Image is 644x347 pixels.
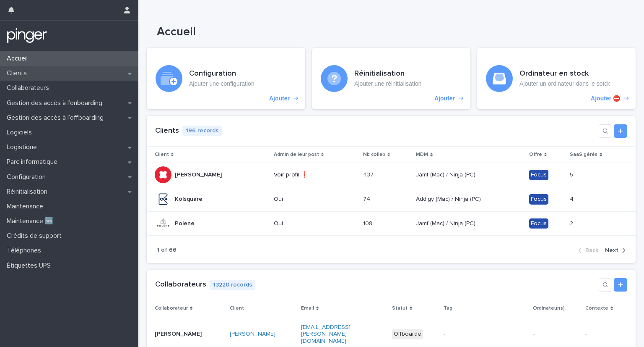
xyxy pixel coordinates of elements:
p: Accueil [3,55,34,63]
p: Collaborateurs [3,84,56,92]
p: Maintenance 🆕 [3,217,60,225]
p: Maintenance [3,202,50,210]
p: Oui [274,220,344,227]
h3: Configuration [189,69,254,79]
div: Focus [529,194,548,205]
div: Focus [529,170,548,180]
p: Configuration [3,173,52,181]
p: Clients [3,69,34,77]
p: Gestion des accès à l’offboarding [3,114,110,122]
p: 108 [363,218,374,227]
a: Ajouter [147,48,305,109]
p: [PERSON_NAME] [175,170,223,179]
p: Ajouter [434,95,455,102]
p: Tag [444,304,452,313]
a: [PERSON_NAME] [230,331,275,338]
p: Addigy (Mac) / Ninja (PC) [416,194,483,203]
p: [PERSON_NAME] [155,329,203,338]
p: - [444,331,504,338]
span: Back [585,247,598,253]
p: Client [155,150,169,159]
p: Contexte [585,304,608,313]
p: 74 [363,194,372,203]
p: Client [230,304,244,313]
h1: Accueil [157,25,565,39]
p: Email [301,304,314,313]
a: Add new record [614,124,627,138]
p: Parc informatique [3,158,64,166]
p: Kolsquare [175,194,204,203]
a: Collaborateurs [155,281,206,288]
p: Ajouter ⛔️ [591,95,620,102]
button: Back [578,247,602,254]
p: Admin de leur post [274,150,319,159]
p: Nb collab [363,150,385,159]
p: 2 [570,218,575,227]
p: 13220 records [210,280,255,290]
div: Offboardé [392,329,423,339]
p: - [585,331,627,338]
p: Collaborateur [155,304,188,313]
p: Oui [274,196,344,203]
p: Ajouter une configuration [189,80,254,87]
p: Jamf (Mac) / Ninja (PC) [416,170,477,179]
p: Crédits de support [3,232,68,240]
p: Jamf (Mac) / Ninja (PC) [416,218,477,227]
h3: Ordinateur en stock [519,69,610,79]
p: Logiciels [3,129,39,137]
p: 4 [570,194,575,203]
p: Téléphones [3,247,48,255]
p: MDM [416,150,428,159]
tr: [PERSON_NAME][PERSON_NAME] Voir profil ❗437437 Jamf (Mac) / Ninja (PC)Jamf (Mac) / Ninja (PC) Foc... [147,163,636,187]
p: Réinitialisation [3,188,54,196]
p: Voir profil ❗ [274,171,344,179]
tr: PolenePolene Oui108108 Jamf (Mac) / Ninja (PC)Jamf (Mac) / Ninja (PC) Focus22 [147,211,636,236]
span: Next [605,247,618,253]
p: 437 [363,170,375,179]
p: Ajouter un ordinateur dans le sotck [519,80,610,87]
p: SaaS gérés [570,150,597,159]
a: [EMAIL_ADDRESS][PERSON_NAME][DOMAIN_NAME] [301,324,351,344]
p: Polene [175,218,196,227]
p: Ajouter [269,95,290,102]
p: Ajouter une réinitialisation [354,80,421,87]
p: - [533,331,579,338]
button: Next [602,247,626,254]
p: Logistique [3,143,44,151]
div: Focus [529,218,548,229]
tr: KolsquareKolsquare Oui7474 Addigy (Mac) / Ninja (PC)Addigy (Mac) / Ninja (PC) Focus44 [147,187,636,211]
p: Gestion des accès à l’onboarding [3,99,109,107]
p: 196 records [182,126,222,136]
a: Ajouter [312,48,470,109]
a: Clients [155,127,179,134]
p: 1 of 66 [157,247,177,254]
p: Étiquettes UPS [3,262,57,270]
img: mTgBEunGTSyRkCgitkcU [7,27,47,44]
a: Add new record [614,278,627,292]
p: Offre [529,150,542,159]
p: Ordinateur(s) [533,304,565,313]
p: 5 [570,170,575,179]
a: Ajouter ⛔️ [477,48,636,109]
h3: Réinitialisation [354,69,421,79]
p: Statut [392,304,408,313]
